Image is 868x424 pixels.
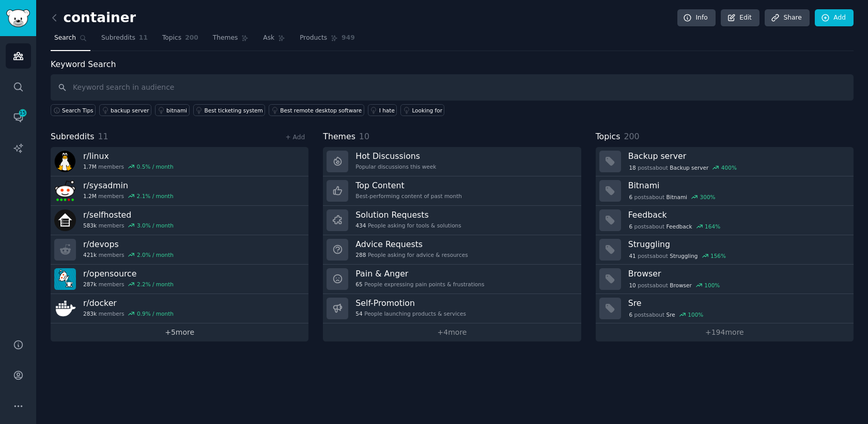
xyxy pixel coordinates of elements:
[54,151,76,172] img: linux
[323,176,581,206] a: Top ContentBest-performing content of past month
[54,209,76,231] img: selfhosted
[323,294,581,323] a: Self-Promotion54People launching products & services
[323,206,581,235] a: Solution Requests434People asking for tools & solutions
[51,176,308,206] a: r/sysadmin1.2Mmembers2.1% / month
[300,34,327,43] span: Products
[205,107,263,114] div: Best ticketing system
[83,281,174,288] div: members
[137,163,174,170] div: 0.5 % / month
[83,163,174,170] div: members
[629,311,632,318] span: 6
[83,163,97,170] span: 1.7M
[355,180,462,191] h3: Top Content
[355,268,484,279] h3: Pain & Anger
[596,147,854,176] a: Backup server18postsaboutBackup server400%
[670,252,698,259] span: Struggling
[263,34,274,43] span: Ask
[815,9,854,27] a: Add
[628,281,721,290] div: post s about
[355,310,466,317] div: People launching products & services
[355,281,484,288] div: People expressing pain points & frustrations
[83,251,174,258] div: members
[323,265,581,294] a: Pain & Anger65People expressing pain points & frustrations
[6,105,31,130] a: 15
[259,30,289,51] a: Ask
[51,206,308,235] a: r/selfhosted583kmembers3.0% / month
[628,180,846,191] h3: Bitnami
[677,9,716,27] a: Info
[98,132,109,141] span: 11
[83,192,174,200] div: members
[54,180,76,202] img: sysadmin
[51,131,95,143] span: Subreddits
[629,223,632,230] span: 6
[596,323,854,341] a: +194more
[629,282,636,289] span: 10
[629,193,632,201] span: 6
[323,323,581,341] a: +4more
[721,9,760,27] a: Edit
[355,209,461,220] h3: Solution Requests
[670,164,708,171] span: Backup server
[51,30,90,51] a: Search
[51,265,308,294] a: r/opensource287kmembers2.2% / month
[596,235,854,265] a: Struggling41postsaboutStruggling156%
[629,252,636,259] span: 41
[101,34,135,43] span: Subreddits
[721,164,737,171] div: 400 %
[111,107,149,114] div: backup server
[323,131,355,143] span: Themes
[400,104,444,116] a: Looking for
[62,107,94,114] span: Search Tips
[355,222,461,229] div: People asking for tools & solutions
[355,310,362,317] span: 54
[355,192,462,200] div: Best-performing content of past month
[667,193,687,201] span: Bitnami
[83,180,174,191] h3: r/ sysadmin
[166,107,187,114] div: bitnami
[379,107,395,114] div: I hate
[280,107,362,114] div: Best remote desktop software
[628,163,738,172] div: post s about
[83,281,97,288] span: 287k
[412,107,442,114] div: Looking for
[355,281,362,288] span: 65
[83,209,174,220] h3: r/ selfhosted
[596,131,621,143] span: Topics
[628,239,846,250] h3: Struggling
[667,311,675,318] span: Sre
[185,34,198,43] span: 200
[628,251,727,260] div: post s about
[355,222,366,229] span: 434
[83,310,174,317] div: members
[51,235,308,265] a: r/devops421kmembers2.0% / month
[54,34,76,43] span: Search
[628,192,717,202] div: post s about
[54,268,76,290] img: opensource
[285,134,305,141] a: + Add
[209,30,253,51] a: Themes
[213,34,238,43] span: Themes
[83,251,97,258] span: 421k
[628,310,704,319] div: post s about
[323,235,581,265] a: Advice Requests288People asking for advice & resources
[705,223,720,230] div: 164 %
[51,104,96,116] button: Search Tips
[688,311,703,318] div: 100 %
[710,252,726,259] div: 156 %
[368,104,397,116] a: I hate
[83,239,174,250] h3: r/ devops
[359,132,369,141] span: 10
[355,298,466,308] h3: Self-Promotion
[296,30,358,51] a: Products949
[670,282,692,289] span: Browser
[137,281,174,288] div: 2.2 % / month
[83,192,97,200] span: 1.2M
[628,268,846,279] h3: Browser
[51,147,308,176] a: r/linux1.7Mmembers0.5% / month
[355,251,468,258] div: People asking for advice & resources
[54,298,76,319] img: docker
[51,294,308,323] a: r/docker283kmembers0.9% / month
[628,298,846,308] h3: Sre
[83,151,174,161] h3: r/ linux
